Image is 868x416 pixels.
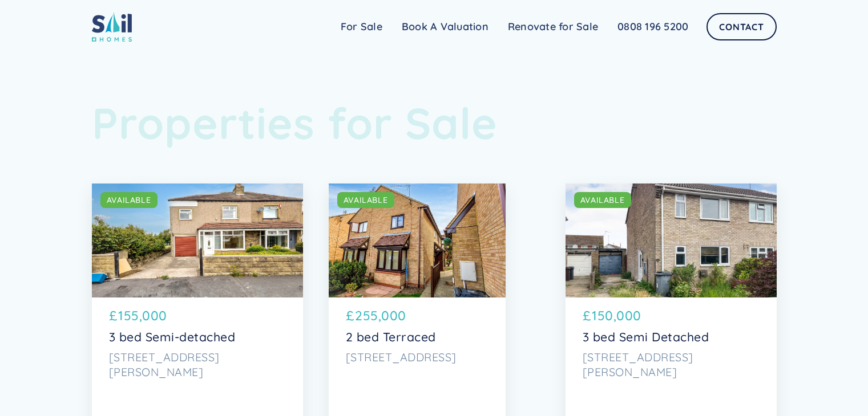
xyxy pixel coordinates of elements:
div: AVAILABLE [107,194,151,206]
p: [STREET_ADDRESS][PERSON_NAME] [583,350,760,379]
p: 150,000 [592,306,641,325]
div: AVAILABLE [580,194,625,206]
p: £ [346,306,354,325]
a: For Sale [331,15,392,38]
p: 255,000 [355,306,406,325]
p: [STREET_ADDRESS] [346,350,488,365]
img: sail home logo colored [92,11,132,42]
a: Book A Valuation [392,15,498,38]
div: AVAILABLE [344,194,388,206]
a: 0808 196 5200 [608,15,698,38]
p: [STREET_ADDRESS][PERSON_NAME] [109,350,286,379]
p: £ [109,306,118,325]
p: £ [583,306,591,325]
a: Renovate for Sale [498,15,608,38]
p: 2 bed Terraced [346,330,488,345]
a: Contact [706,13,776,40]
h1: Properties for Sale [92,97,777,149]
p: 3 bed Semi-detached [109,330,286,345]
p: 155,000 [118,306,167,325]
p: 3 bed Semi Detached [583,330,760,345]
